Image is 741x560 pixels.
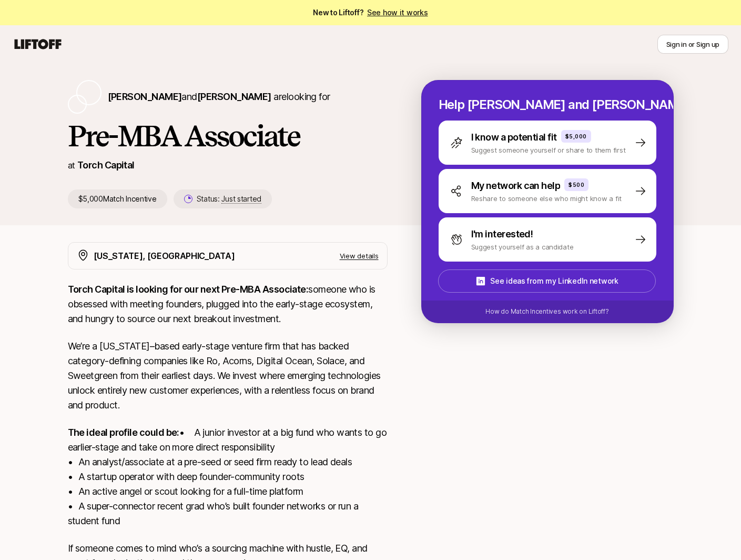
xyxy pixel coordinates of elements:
p: [US_STATE], [GEOGRAPHIC_DATA] [94,249,235,263]
p: How do Match Incentives work on Liftoff? [485,307,608,316]
p: at [68,158,75,172]
p: Suggest yourself as a candidate [471,242,574,252]
p: Help [PERSON_NAME] and [PERSON_NAME] hire [439,97,656,112]
span: [PERSON_NAME] [108,91,182,102]
p: Reshare to someone else who might know a fit [471,193,622,204]
strong: Torch Capital is looking for our next Pre-MBA Associate: [68,284,309,295]
p: My network can help [471,178,561,193]
strong: The ideal profile could be: [68,427,179,438]
span: and [181,91,271,102]
p: are looking for [108,89,330,104]
a: See how it works [367,8,428,17]
button: Sign in or Sign up [657,35,728,54]
p: $5,000 [565,132,587,141]
p: • A junior investor at a big fund who wants to go earlier-stage and take on more direct responsib... [68,425,388,528]
h1: Pre-MBA Associate [68,120,388,152]
a: Torch Capital [77,159,135,171]
p: I'm interested! [471,227,533,242]
p: See ideas from my LinkedIn network [490,275,618,287]
p: Suggest someone yourself or share to them first [471,145,626,155]
p: Status: [197,193,261,205]
p: $5,000 Match Incentive [68,189,167,208]
p: I know a potential fit [471,130,557,145]
span: [PERSON_NAME] [197,91,271,102]
p: someone who is obsessed with meeting founders, plugged into the early-stage ecosystem, and hungry... [68,282,388,326]
p: We’re a [US_STATE]–based early-stage venture firm that has backed category-defining companies lik... [68,339,388,413]
span: New to Liftoff? [313,6,428,19]
button: See ideas from my LinkedIn network [438,269,656,293]
span: Just started [221,194,261,204]
p: View details [340,251,379,261]
p: $500 [569,181,584,189]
